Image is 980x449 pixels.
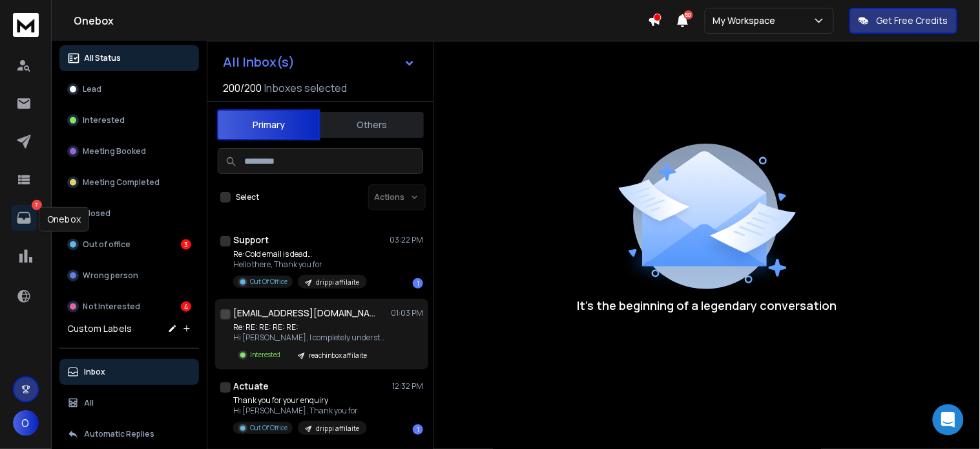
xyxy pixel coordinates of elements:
[83,208,110,219] p: Closed
[59,359,199,385] button: Inbox
[413,278,423,289] div: 1
[233,395,367,406] p: Thank you for your enquiry
[59,138,199,164] button: Meeting Booked
[233,234,269,246] h1: Support
[713,14,781,27] p: My Workspace
[392,381,423,391] p: 12:32 PM
[84,398,94,408] p: All
[39,207,89,232] div: Onebox
[309,351,367,360] p: reachinbox affilaite
[391,308,423,318] p: 01:03 PM
[233,322,388,333] p: Re: RE: RE: RE: RE:
[59,170,199,195] button: Meeting Completed
[223,56,295,69] h1: All Inbox(s)
[59,294,199,320] button: Not Interested4
[217,109,320,140] button: Primary
[413,424,423,435] div: 1
[59,76,199,102] button: Lead
[83,177,160,188] p: Meeting Completed
[11,205,37,231] a: 7
[59,421,199,447] button: Automatic Replies
[83,270,138,281] p: Wrong person
[83,84,101,94] p: Lead
[83,301,140,312] p: Not Interested
[59,263,199,289] button: Wrong person
[59,232,199,257] button: Out of office3
[83,239,130,250] p: Out of office
[59,390,199,416] button: All
[223,80,262,96] span: 200 / 200
[59,107,199,133] button: Interested
[59,45,199,71] button: All Status
[233,307,375,320] h1: [EMAIL_ADDRESS][DOMAIN_NAME]
[84,53,121,63] p: All Status
[390,235,423,245] p: 03:22 PM
[250,423,287,433] p: Out Of Office
[59,201,199,226] button: Closed
[74,13,648,28] h1: Onebox
[83,115,125,126] p: Interested
[181,301,191,312] div: 4
[13,410,39,436] button: O
[83,146,146,157] p: Meeting Booked
[850,8,957,34] button: Get Free Credits
[67,322,132,335] h3: Custom Labels
[84,367,105,377] p: Inbox
[250,350,280,360] p: Interested
[578,296,837,314] p: It’s the beginning of a legendary conversation
[233,249,367,259] p: Re: Cold email is dead…
[233,259,367,270] p: Hello there, Thank you for
[233,380,269,393] h1: Actuate
[933,404,964,435] div: Open Intercom Messenger
[32,200,42,210] p: 7
[233,333,388,343] p: Hi [PERSON_NAME], I completely understand —
[181,239,191,250] div: 3
[684,10,693,19] span: 50
[84,429,154,439] p: Automatic Replies
[316,278,359,287] p: drippi affilaite
[316,424,359,433] p: drippi affilaite
[233,406,367,416] p: Hi [PERSON_NAME], Thank you for
[877,14,948,27] p: Get Free Credits
[236,192,259,203] label: Select
[320,111,424,139] button: Others
[13,13,39,37] img: logo
[213,49,426,75] button: All Inbox(s)
[264,80,347,96] h3: Inboxes selected
[250,277,287,287] p: Out Of Office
